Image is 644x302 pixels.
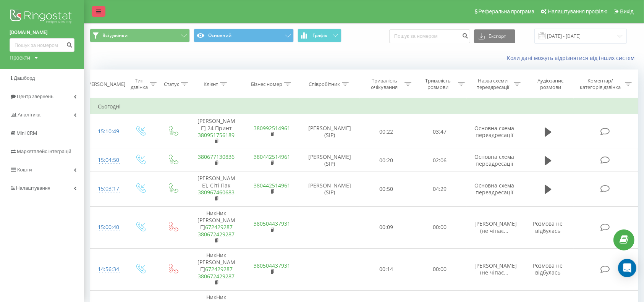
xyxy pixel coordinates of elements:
div: 15:00:40 [98,220,117,235]
div: 15:03:17 [98,181,117,196]
button: Графік [298,29,341,42]
a: 380951756189 [198,131,235,139]
button: Основний [194,29,294,42]
span: Реферальна програма [479,8,535,15]
span: Налаштування [16,185,50,191]
a: 380672429287 [198,231,235,238]
td: 00:50 [360,171,413,207]
div: Назва схеми переадресації [474,78,512,90]
td: [PERSON_NAME] (SIP) [300,114,360,149]
div: Клієнт [204,81,218,87]
td: Основна схема переадресації [467,149,523,171]
div: 14:56:34 [98,262,117,277]
td: 00:09 [360,207,413,249]
span: Налаштування профілю [548,8,607,15]
td: [PERSON_NAME] (SIP) [300,149,360,171]
a: 380677130836 [198,153,235,160]
td: Сьогодні [90,99,638,114]
div: Тип дзвінка [131,78,148,90]
a: 380504437931 [254,220,290,227]
span: Маркетплейс інтеграцій [17,149,71,154]
div: 15:04:50 [98,153,117,168]
a: 380672429287 [198,273,235,280]
a: 672429287 [205,223,233,231]
span: [PERSON_NAME] (не чіпає... [474,220,517,234]
span: [PERSON_NAME] (не чіпає... [474,262,517,276]
img: Ringostat logo [10,8,74,27]
input: Пошук за номером [10,38,74,52]
span: Центр звернень [17,94,53,99]
span: Кошти [17,167,32,173]
span: Графік [312,33,327,38]
td: [PERSON_NAME] (SIP) [300,171,360,207]
span: Розмова не відбулась [533,262,563,276]
span: Розмова не відбулась [533,220,563,234]
button: Експорт [474,29,515,43]
div: Коментар/категорія дзвінка [578,78,623,90]
span: Дашборд [14,75,35,81]
a: 380442514961 [254,182,290,189]
td: [PERSON_NAME], Сіті Пак [188,171,244,207]
div: Аудіозапис розмови [529,78,572,90]
button: Всі дзвінки [90,29,190,42]
td: 03:47 [413,114,467,149]
div: Тривалість очікування [367,78,403,90]
td: Основна схема переадресації [467,171,523,207]
div: Співробітник [309,81,340,87]
td: 00:14 [360,249,413,291]
div: Статус [164,81,179,87]
span: Вихід [620,8,634,15]
td: 00:00 [413,207,467,249]
td: 00:00 [413,249,467,291]
a: [DOMAIN_NAME] [10,29,74,36]
td: НикНик [PERSON_NAME] [188,207,244,249]
td: [PERSON_NAME] 24 Принт [188,114,244,149]
td: Основна схема переадресації [467,114,523,149]
a: 380967460683 [198,189,235,196]
a: Коли дані можуть відрізнятися вiд інших систем [507,54,638,61]
span: Mini CRM [16,130,37,136]
a: 672429287 [205,265,233,273]
div: [PERSON_NAME] [87,81,126,87]
span: Всі дзвінки [102,32,128,39]
div: Тривалість розмови [420,78,456,90]
input: Пошук за номером [389,29,470,43]
div: 15:10:49 [98,124,117,139]
td: 02:06 [413,149,467,171]
span: Аналiтика [18,112,40,118]
div: Open Intercom Messenger [618,259,636,277]
a: 380992514961 [254,124,290,132]
td: 00:22 [360,114,413,149]
td: НикНик [PERSON_NAME] [188,249,244,291]
td: 00:20 [360,149,413,171]
a: 380504437931 [254,262,290,269]
td: 04:29 [413,171,467,207]
div: Проекти [10,54,30,61]
a: 380442514961 [254,153,290,160]
div: Бізнес номер [251,81,282,87]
